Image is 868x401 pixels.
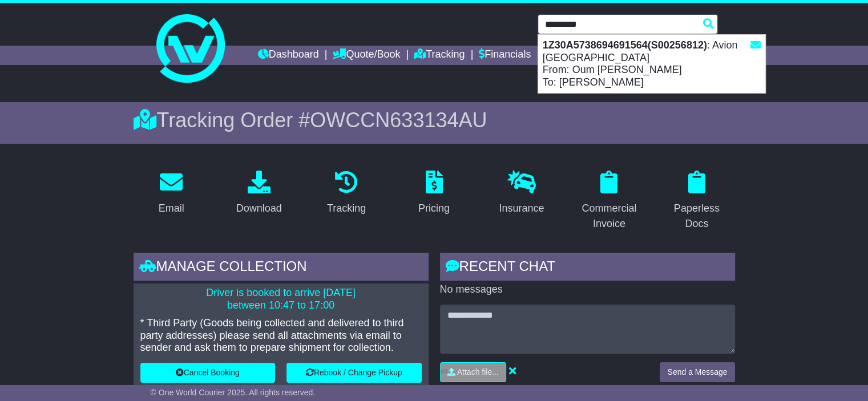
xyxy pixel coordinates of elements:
p: No messages [440,283,735,296]
div: Pricing [418,201,450,216]
div: Tracking [327,201,366,216]
div: RECENT CHAT [440,253,735,283]
div: Manage collection [134,253,429,283]
a: Pricing [411,167,457,220]
span: © One World Courier 2025. All rights reserved. [151,388,316,397]
a: Email [151,167,192,220]
button: Send a Message [660,362,734,382]
button: Rebook / Change Pickup [286,363,422,383]
span: OWCCN633134AU [310,108,487,132]
a: Tracking [320,167,373,220]
a: Quote/Book [333,46,400,65]
a: Dashboard [258,46,319,65]
a: Commercial Invoice [571,167,647,236]
div: Paperless Docs [666,201,727,232]
p: * Third Party (Goods being collected and delivered to third party addresses) please send all atta... [140,317,422,354]
div: Download [236,201,282,216]
button: Cancel Booking [140,363,276,383]
div: Tracking Order # [134,108,735,132]
a: Paperless Docs [659,167,734,236]
div: Insurance [499,201,544,216]
div: Commercial Invoice [579,201,640,232]
a: Financials [479,46,531,65]
strong: 1Z30A5738694691564(S00256812) [543,39,707,51]
p: Driver is booked to arrive [DATE] between 10:47 to 17:00 [140,287,422,311]
a: Tracking [414,46,465,65]
div: : Avion [GEOGRAPHIC_DATA] From: Oum [PERSON_NAME] To: [PERSON_NAME] [538,35,765,93]
a: Download [229,167,289,220]
div: Email [159,201,184,216]
a: Insurance [491,167,551,220]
